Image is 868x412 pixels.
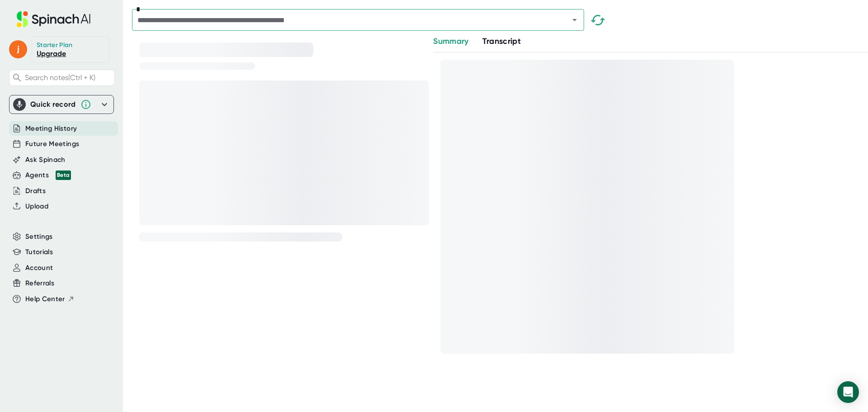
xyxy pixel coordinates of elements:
button: Transcript [482,35,521,47]
button: Agents Beta [25,170,71,180]
span: Search notes (Ctrl + K) [25,73,95,82]
button: Summary [433,35,468,47]
button: Account [25,263,53,273]
button: Ask Spinach [25,155,66,165]
button: Future Meetings [25,139,79,149]
span: Transcript [482,36,521,46]
div: Starter Plan [37,41,73,49]
span: Help Center [25,294,65,304]
button: Meeting History [25,123,77,134]
button: Drafts [25,186,46,196]
button: Tutorials [25,247,53,257]
div: Open Intercom Messenger [837,381,859,403]
div: Quick record [30,100,76,109]
button: Help Center [25,294,75,304]
div: Quick record [13,95,110,114]
span: Summary [433,36,468,46]
a: Upgrade [37,49,66,58]
button: Settings [25,232,53,242]
button: Upload [25,201,48,212]
span: j [9,40,27,58]
div: Beta [56,170,71,180]
button: Open [568,14,581,26]
button: Referrals [25,278,54,289]
div: Agents [25,170,71,180]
